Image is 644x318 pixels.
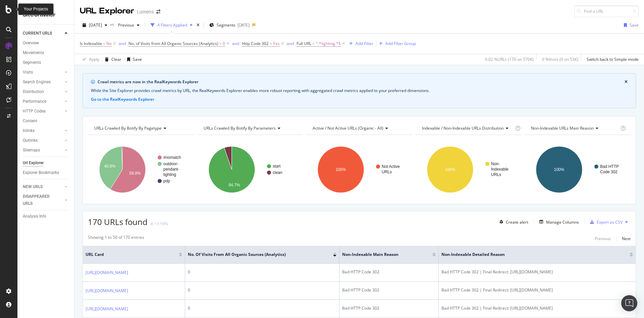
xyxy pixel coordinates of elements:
div: Outlinks [23,137,38,144]
div: Your Projects [24,6,48,12]
div: Showing 1 to 50 of 170 entries [88,234,144,242]
div: Create alert [506,219,528,225]
text: outdoor- [163,162,178,166]
div: Previous [595,236,611,241]
span: No. of Visits from All Organic Sources (Analytics) [128,41,218,46]
a: [URL][DOMAIN_NAME] [86,287,128,294]
button: Switch back to Simple mode [584,54,639,65]
text: URLs [382,170,392,174]
div: Manage Columns [546,219,579,225]
div: Bad HTTP Code 302 [342,287,436,293]
span: vs [110,21,115,27]
h4: Non-Indexable URLs Main Reason [530,123,619,134]
div: and [232,41,239,46]
a: Explorer Bookmarks [23,169,69,176]
div: 4 Filters Applied [157,22,187,28]
span: 0 [223,39,225,48]
text: 58.8% [129,171,141,176]
div: arrow-right-arrow-left [156,9,160,14]
div: DISAPPEARED URLS [23,193,57,207]
a: Performance [23,98,63,105]
div: Explorer Bookmarks [23,169,59,176]
div: A chart. [197,140,302,199]
h4: Active / Not Active URLs [311,123,406,134]
text: Code 302 [600,170,618,174]
div: Crawl metrics are now in the RealKeywords Explorer [98,79,625,85]
text: Indexable [491,167,508,172]
a: [URL][DOMAIN_NAME] [86,269,128,276]
a: Distribution [23,88,63,95]
h4: URLs Crawled By Botify By pagetype [93,123,188,134]
div: [DATE] [237,22,250,28]
div: Segments [23,59,41,66]
div: Movements [23,49,44,56]
span: Segments [217,22,235,28]
div: Apply [89,56,99,62]
div: NEW URLS [23,183,43,190]
text: 40.6% [104,164,115,169]
span: No. of Visits from All Organic Sources (Analytics) [188,252,323,258]
button: Go to the RealKeywords Explorer [91,96,154,102]
span: = [219,41,222,46]
text: #nomatch [163,155,181,160]
button: Manage Columns [537,218,579,226]
span: Yes [273,39,280,48]
span: No [106,39,112,48]
a: Sitemaps [23,147,63,154]
span: URL Card [86,252,177,258]
div: times [195,22,201,29]
span: Non-Indexable URLs Main Reason [531,125,594,131]
div: +1.19% [154,221,168,227]
a: NEW URLS [23,183,63,190]
input: Find a URL [574,5,639,17]
h4: URLs Crawled By Botify By parameters [202,123,297,134]
div: Next [622,236,631,241]
div: While the Site Explorer provides crawl metrics by URL, the RealKeywords Explorer enables more rob... [91,88,628,94]
div: Bad HTTP Code 302 | Final Redirect: [URL][DOMAIN_NAME] [441,269,633,275]
text: Bad HTTP [600,164,619,169]
div: HTTP Codes [23,108,46,115]
div: Search Engines [23,79,51,86]
a: Outlinks [23,137,63,144]
a: DISAPPEARED URLS [23,193,63,207]
div: Switch back to Simple mode [587,56,639,62]
text: Not Active [382,164,400,169]
text: pdp [163,179,170,183]
div: 0 [188,287,336,293]
h4: Indexable / Non-Indexable URLs Distribution [421,123,514,134]
img: Equal [150,223,153,225]
div: 0 [188,305,336,311]
span: URLs Crawled By Botify By parameters [204,125,276,131]
span: 170 URLs found [88,216,148,227]
div: Bad HTTP Code 302 | Final Redirect: [URL][DOMAIN_NAME] [441,287,633,293]
span: Non-Indexable Detailed Reason [441,252,620,258]
button: Create alert [497,217,528,227]
a: Content [23,118,69,125]
div: Add Filter [356,41,373,46]
svg: A chart. [525,140,629,199]
div: Distribution [23,88,44,95]
span: Is Indexable [80,41,102,46]
div: A chart. [88,140,192,199]
div: Add Filter Group [385,41,416,46]
a: [URL][DOMAIN_NAME] [86,306,128,312]
a: Url Explorer [23,160,69,167]
button: Previous [115,20,142,31]
button: close banner [623,78,629,86]
div: Inlinks [23,127,35,134]
a: Search Engines [23,79,63,86]
button: Segments[DATE] [207,20,252,31]
div: Lumens [137,8,154,15]
svg: A chart. [306,140,411,199]
span: Http Code 302 [242,41,269,46]
div: Bad HTTP Code 302 [342,305,436,311]
button: Previous [595,234,611,242]
button: and [119,40,126,47]
div: Save [630,22,639,28]
div: A chart. [416,140,520,199]
div: Url Explorer [23,160,44,167]
button: [DATE] [80,20,110,31]
a: CURRENT URLS [23,30,63,37]
text: clean [273,170,282,175]
div: and [287,41,294,46]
